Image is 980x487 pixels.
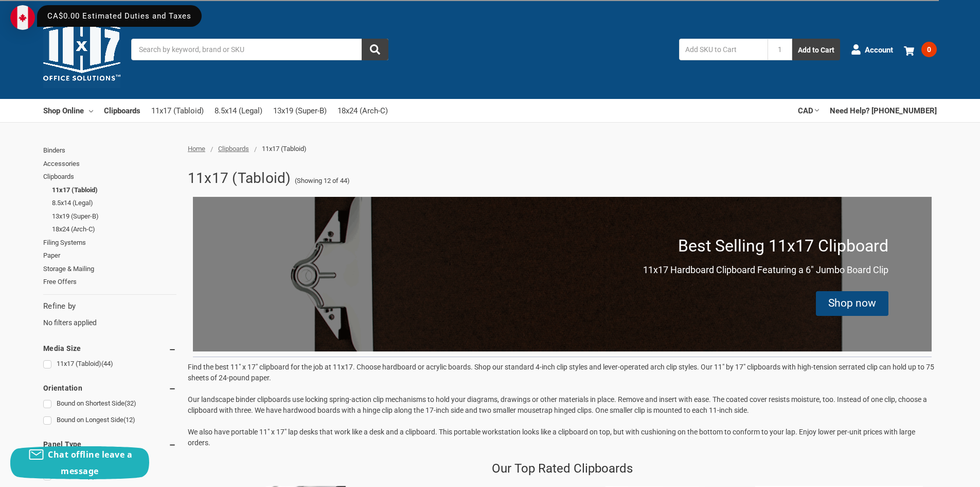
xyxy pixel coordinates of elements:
[43,170,176,183] a: Clipboards
[104,99,140,122] a: Clipboards
[262,145,307,153] span: 11x17 (Tabloid)
[188,165,291,192] h1: 11x17 (Tabloid)
[830,99,937,122] a: Need Help? [PHONE_NUMBER]
[87,472,95,480] span: (8)
[43,300,176,328] div: No filters applied
[295,176,350,186] span: (Showing 12 of 44)
[828,295,876,312] div: Shop now
[188,395,927,414] span: Our landscape binder clipboards use locking spring-action clip mechanisms to hold your diagrams, ...
[865,44,893,56] span: Account
[43,99,93,122] a: Shop Online
[188,428,915,447] span: We also have portable 11" x 17" lap desks that work like a desk and a clipboard. This portable wo...
[218,145,249,153] a: Clipboards
[215,99,262,122] a: 8.5x14 (Legal)
[43,397,176,411] a: Bound on Shortest Side
[792,39,840,60] button: Add to Cart
[43,382,176,394] h5: Orientation
[43,249,176,262] a: Paper
[10,5,35,30] img: duty and tax information for Canada
[43,262,176,276] a: Storage & Mailing
[43,413,176,427] a: Bound on Longest Side
[679,39,768,60] input: Add SKU to Cart
[43,357,176,371] a: 11x17 (Tabloid)
[131,39,388,60] input: Search by keyword, brand or SKU
[123,416,135,424] span: (12)
[816,291,888,316] div: Shop now
[43,236,176,249] a: Filing Systems
[798,99,819,122] a: CAD
[101,360,113,367] span: (44)
[851,36,893,63] a: Account
[43,11,120,88] img: 11x17.com
[37,5,202,27] div: CA$0.00 Estimated Duties and Taxes
[48,449,132,477] span: Chat offline leave a message
[904,36,937,63] a: 0
[52,210,176,223] a: 13x19 (Super-B)
[43,275,176,289] a: Free Offers
[124,399,136,407] span: (32)
[492,459,633,478] p: Our Top Rated Clipboards
[43,144,176,157] a: Binders
[188,363,934,382] span: Find the best 11" x 17" clipboard for the job at 11x17. Choose hardboard or acrylic boards. Shop ...
[43,157,176,171] a: Accessories
[151,99,204,122] a: 11x17 (Tabloid)
[337,99,388,122] a: 18x24 (Arch-C)
[895,459,980,487] iframe: Google Customer Reviews
[643,263,888,277] p: 11x17 Hardboard Clipboard Featuring a 6" Jumbo Board Clip
[43,342,176,355] h5: Media Size
[52,183,176,197] a: 11x17 (Tabloid)
[52,196,176,210] a: 8.5x14 (Legal)
[52,223,176,236] a: 18x24 (Arch-C)
[188,145,205,153] a: Home
[921,42,937,57] span: 0
[43,438,176,450] h5: Panel Type
[43,300,176,312] h5: Refine by
[678,233,888,258] p: Best Selling 11x17 Clipboard
[273,99,327,122] a: 13x19 (Super-B)
[10,446,149,479] button: Chat offline leave a message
